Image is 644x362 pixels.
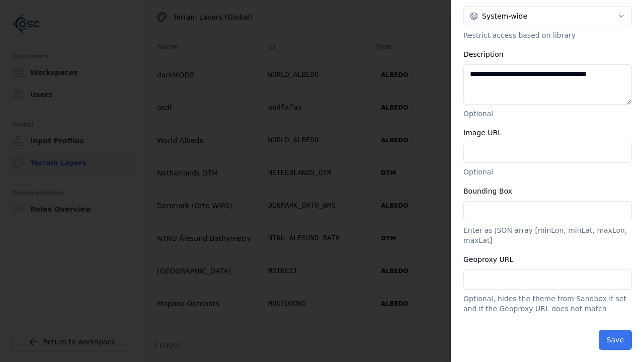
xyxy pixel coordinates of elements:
p: Optional [463,109,632,119]
button: Save [599,330,632,350]
label: Description [463,50,504,58]
p: Optional, hides the theme from Sandbox if set and if the Geoproxy URL does not match [463,294,632,314]
p: Restrict access based on library [463,30,632,40]
label: Geoproxy URL [463,255,513,263]
p: Optional [463,167,632,177]
label: Image URL [463,129,502,137]
p: Enter as JSON array [minLon, minLat, maxLon, maxLat] [463,225,632,245]
label: Bounding Box [463,187,512,195]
